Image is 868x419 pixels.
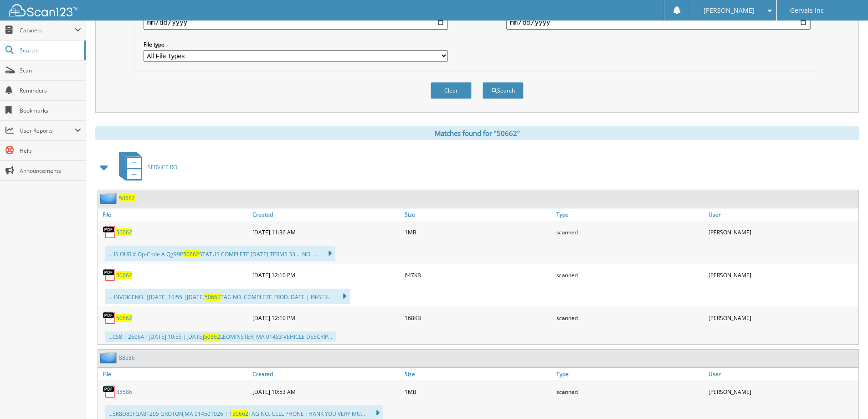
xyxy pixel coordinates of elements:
[250,223,402,241] div: [DATE] 11:36 AM
[103,268,116,282] img: PDF.png
[232,410,248,418] span: 50662
[483,82,524,99] button: Search
[116,314,132,322] a: 50662
[204,333,220,341] span: 50662
[20,26,75,34] span: Cabinets
[119,354,135,362] a: 88586
[20,47,80,54] span: Search
[402,309,555,327] div: 168KB
[790,8,824,13] span: Gervais Inc
[554,309,706,327] div: scanned
[402,223,555,241] div: 1MB
[554,383,706,401] div: scanned
[20,67,81,74] span: Scan
[98,208,250,221] a: File
[822,375,868,419] iframe: Chat Widget
[250,208,402,221] a: Created
[402,368,555,380] a: Size
[144,41,448,48] label: File type
[402,266,555,284] div: 647KB
[706,309,858,327] div: [PERSON_NAME]
[706,368,858,380] a: User
[148,163,177,171] span: SERVICE RO
[250,383,402,401] div: [DATE] 10:53 AM
[20,127,75,134] span: User Reports
[105,331,336,342] div: ...058 | 26064 |[DATE] 10:55 |[DATE] LEOMINSTER, MA 01453 VEHICLE DESCRIP...
[100,192,119,204] img: folder2.png
[113,149,177,185] a: SERVICE RO
[103,311,116,325] img: PDF.png
[103,385,116,398] img: PDF.png
[704,8,755,13] span: [PERSON_NAME]
[250,368,402,380] a: Created
[9,4,77,16] img: scan123-logo-white.svg
[20,167,81,175] span: Announcements
[706,383,858,401] div: [PERSON_NAME]
[116,271,132,279] a: 50662
[506,15,811,30] input: end
[402,383,555,401] div: 1MB
[554,208,706,221] a: Type
[554,223,706,241] div: scanned
[116,228,132,236] a: 50662
[431,82,472,99] button: Clear
[554,368,706,380] a: Type
[105,289,350,304] div: ... INVOICENO. |[DATE] 10:55 |[DATE] TAG NO. COMPLETE PROD. DATE | IN-SER...
[554,266,706,284] div: scanned
[183,250,199,258] span: 50662
[100,352,119,363] img: folder2.png
[205,293,221,301] span: 50662
[706,223,858,241] div: [PERSON_NAME]
[144,15,448,30] input: start
[119,194,135,202] a: 50662
[20,87,81,94] span: Reminders
[250,309,402,327] div: [DATE] 12:10 PM
[20,107,81,114] span: Bookmarks
[706,266,858,284] div: [PERSON_NAME]
[250,266,402,284] div: [DATE] 12:10 PM
[20,147,81,155] span: Help
[95,126,859,140] div: Matches found for "50662"
[105,246,335,261] div: ... IS OUR # Op-Code A Qg99P STATUS COMPLETE [DATE] TERMS 33 ... NO. ...
[706,208,858,221] a: User
[103,225,116,239] img: PDF.png
[116,388,132,396] a: 88586
[98,368,250,380] a: File
[402,208,555,221] a: Size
